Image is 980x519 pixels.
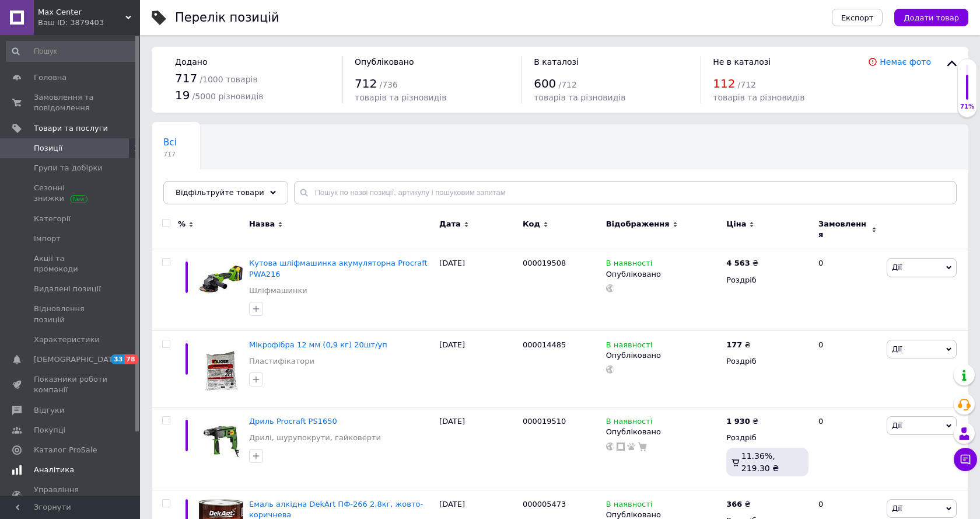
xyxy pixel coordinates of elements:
[175,88,190,102] span: 19
[811,330,884,407] div: 0
[34,445,97,455] span: Каталог ProSale
[38,18,140,28] div: Ваш ID: 3879403
[606,427,721,437] div: Опубліковано
[958,103,977,111] div: 71%
[880,57,931,67] a: Немає фото
[606,417,653,429] span: В наявності
[534,76,556,90] span: 600
[178,219,185,229] span: %
[534,93,625,102] span: товарів та різновидів
[436,407,520,490] div: [DATE]
[176,188,264,197] span: Відфільтруйте товари
[436,249,520,331] div: [DATE]
[294,181,957,204] input: Пошук по назві позиції, артикулу і пошуковим запитам
[954,448,977,471] button: Чат з покупцем
[38,7,125,18] span: Max Center
[34,335,100,345] span: Характеристики
[892,344,902,353] span: Дії
[6,41,138,62] input: Пошук
[606,340,653,353] span: В наявності
[175,12,279,24] div: Перелік позицій
[726,258,758,269] div: ₴
[892,263,902,271] span: Дії
[606,500,653,512] span: В наявності
[198,258,243,303] img: Кутова шліфмашинка акумуляторна Procraft PWA216
[34,374,108,395] span: Показники роботи компанії
[726,417,750,426] b: 1 930
[904,13,959,22] span: Додати товар
[249,417,337,426] a: Дриль Procraft PS1650
[199,75,257,84] span: / 1000 товарів
[355,57,414,67] span: Опубліковано
[832,9,883,26] button: Експорт
[713,76,735,90] span: 112
[249,340,387,349] a: Мікрофібра 12 мм (0,9 кг) 20шт/уп
[175,57,207,67] span: Додано
[34,123,108,134] span: Товари та послуги
[726,499,750,510] div: ₴
[439,219,461,229] span: Дата
[34,465,74,475] span: Аналітика
[34,425,65,436] span: Покупці
[558,80,576,89] span: / 712
[163,150,177,159] span: 717
[34,354,120,365] span: [DEMOGRAPHIC_DATA]
[523,500,566,508] span: 000005473
[726,340,742,349] b: 177
[841,13,874,22] span: Експорт
[198,416,243,461] img: Дриль Procraft PS1650
[355,93,446,102] span: товарів та різновидів
[726,356,808,367] div: Роздріб
[606,219,670,229] span: Відображення
[738,80,756,89] span: / 712
[34,143,62,154] span: Позиції
[523,219,540,229] span: Код
[811,249,884,331] div: 0
[249,500,423,519] a: Емаль алкідна DekArt ПФ-266 2,8кг, жовто-коричнева
[379,80,397,89] span: / 736
[523,340,566,349] span: 000014485
[741,451,779,472] span: 11.36%, 219.30 ₴
[892,421,902,430] span: Дії
[606,350,721,361] div: Опубліковано
[249,433,381,443] a: Дрилі, шурупокрути, гайковерти
[726,500,742,508] b: 366
[726,340,750,350] div: ₴
[34,284,101,294] span: Видалені позиції
[726,219,746,229] span: Ціна
[811,407,884,490] div: 0
[192,92,264,101] span: / 5000 різновидів
[34,72,66,83] span: Головна
[34,405,64,416] span: Відгуки
[34,304,108,325] span: Відновлення позицій
[163,137,177,148] span: Всі
[726,259,750,267] b: 4 563
[436,330,520,407] div: [DATE]
[523,417,566,426] span: 000019510
[199,340,243,398] img: Мікрофібра 12 мм (0,9 кг) 20шт/уп
[34,234,61,244] span: Імпорт
[606,259,653,271] span: В наявності
[34,214,71,224] span: Категорії
[249,259,428,278] a: Кутова шліфмашинка акумуляторна Procraft PWA216
[726,433,808,443] div: Роздріб
[34,163,103,173] span: Групи та добірки
[534,57,579,67] span: В каталозі
[34,92,108,113] span: Замовлення та повідомлення
[713,93,804,102] span: товарів та різновидів
[111,354,124,364] span: 33
[249,356,314,367] a: Пластифікатори
[175,71,197,85] span: 717
[34,253,108,274] span: Акції та промокоди
[249,219,275,229] span: Назва
[124,354,138,364] span: 78
[726,275,808,285] div: Роздріб
[894,9,968,26] button: Додати товар
[249,285,307,296] a: Шліфмашинки
[818,219,869,240] span: Замовлення
[34,485,108,506] span: Управління сайтом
